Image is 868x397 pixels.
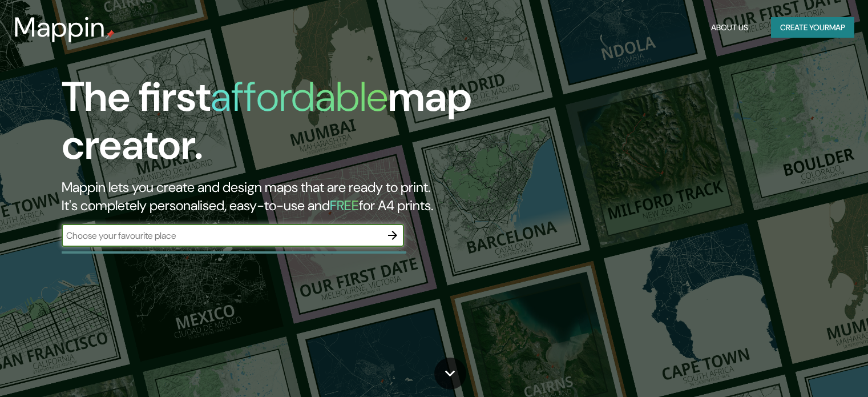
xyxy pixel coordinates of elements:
h5: FREE [330,197,359,214]
h3: Mappin [14,11,106,43]
button: About Us [706,17,753,38]
input: Choose your favourite place [62,229,381,242]
button: Create yourmap [771,17,854,38]
h1: The first map creator. [62,73,496,178]
img: mappin-pin [106,30,115,39]
h1: affordable [211,70,388,123]
h2: Mappin lets you create and design maps that are ready to print. It's completely personalised, eas... [62,178,496,215]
